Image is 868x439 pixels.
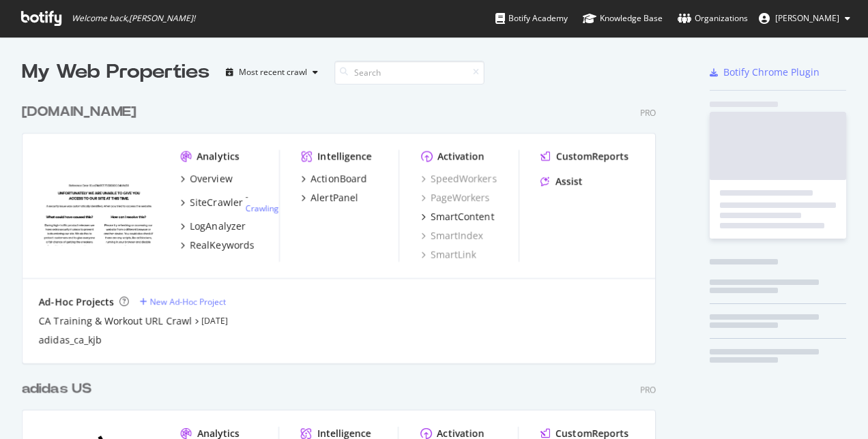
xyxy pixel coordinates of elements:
[583,12,663,25] div: Knowledge Base
[197,150,240,164] div: Analytics
[748,7,861,29] button: [PERSON_NAME]
[190,239,255,252] div: RealKeywords
[302,191,358,205] a: AlertPanel
[220,61,323,83] button: Most recent crawl
[421,191,490,205] a: PageWorkers
[421,210,494,224] a: SmartContent
[181,219,246,233] a: LogAnalyzer
[541,150,629,164] a: CustomReports
[181,239,255,252] a: RealKeywords
[181,172,233,185] a: Overview
[556,150,629,164] div: CustomReports
[246,191,279,214] div: -
[190,219,246,233] div: LogAnalyzer
[495,12,568,25] div: Botify Academy
[22,59,209,86] div: My Web Properties
[39,150,159,245] img: adidas.ca
[431,210,494,224] div: SmartContent
[421,229,483,243] a: SmartIndex
[421,248,476,262] a: SmartLink
[39,333,102,347] a: adidas_ca_kjb
[678,12,748,25] div: Organizations
[39,314,192,328] a: CA Training & Workout URL Crawl
[72,13,195,24] span: Welcome back, [PERSON_NAME] !
[723,65,820,79] div: Botify Chrome Plugin
[190,196,243,209] div: SiteCrawler
[22,379,91,399] div: adidas US
[437,150,484,164] div: Activation
[334,61,484,85] input: Search
[181,191,279,214] a: SiteCrawler- Crawling
[150,296,226,307] div: New Ad-Hoc Project
[22,102,136,122] div: [DOMAIN_NAME]
[239,68,307,76] div: Most recent crawl
[640,107,656,119] div: Pro
[775,12,839,24] span: Kate Fischer
[302,172,367,185] a: ActionBoard
[640,384,656,395] div: Pro
[318,150,372,164] div: Intelligence
[201,315,228,327] a: [DATE]
[190,172,233,185] div: Overview
[421,172,497,185] a: SpeedWorkers
[311,191,358,205] div: AlertPanel
[311,172,367,185] div: ActionBoard
[140,296,226,307] a: New Ad-Hoc Project
[22,102,142,122] a: [DOMAIN_NAME]
[39,295,114,309] div: Ad-Hoc Projects
[246,202,279,214] a: Crawling
[22,379,97,399] a: adidas US
[541,175,583,188] a: Assist
[555,175,583,188] div: Assist
[710,65,820,79] a: Botify Chrome Plugin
